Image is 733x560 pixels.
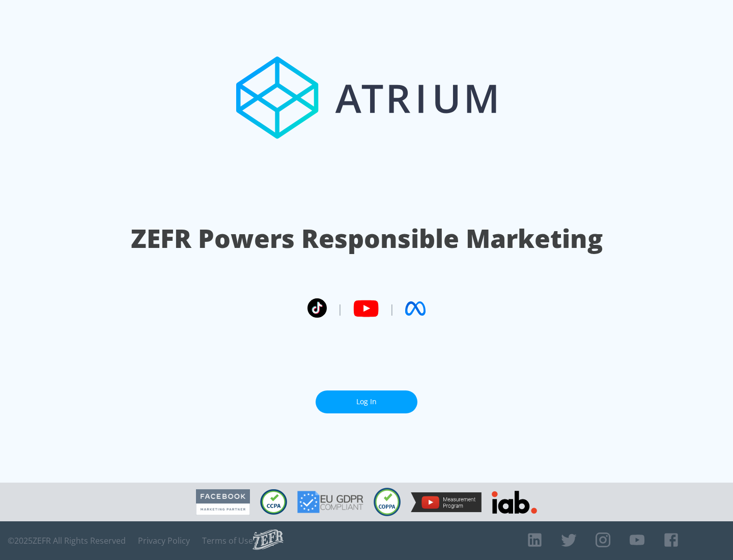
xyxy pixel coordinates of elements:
span: | [337,301,343,316]
img: CCPA Compliant [260,489,287,515]
img: Facebook Marketing Partner [196,489,250,515]
a: Terms of Use [202,536,253,546]
a: Log In [316,390,417,413]
img: GDPR Compliant [297,491,363,513]
span: © 2025 ZEFR All Rights Reserved [8,536,126,546]
img: COPPA Compliant [374,488,401,516]
img: IAB [492,491,537,514]
h1: ZEFR Powers Responsible Marketing [131,221,603,256]
img: YouTube Measurement Program [411,492,482,512]
span: | [389,301,395,316]
a: Privacy Policy [138,536,190,546]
